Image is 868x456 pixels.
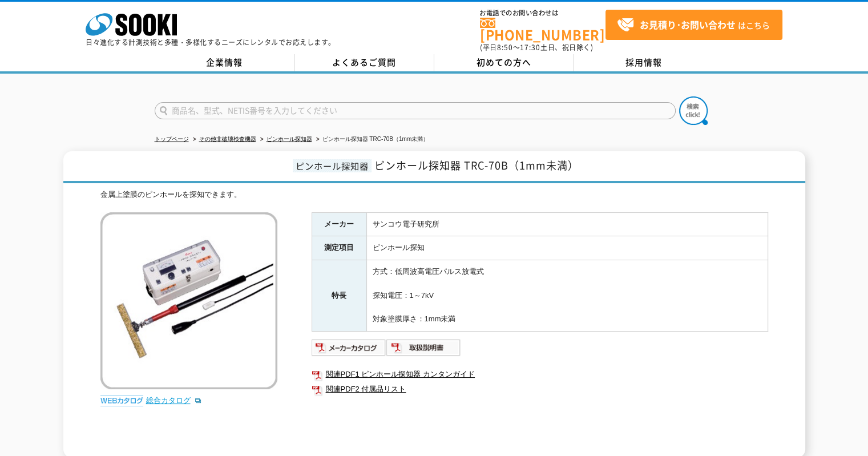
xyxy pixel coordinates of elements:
a: ピンホール探知器 [267,136,312,142]
li: ピンホール探知器 TRC-70B（1mm未満） [314,134,429,146]
input: 商品名、型式、NETIS番号を入力してください [155,102,676,119]
a: 採用情報 [574,54,714,71]
a: お見積り･お問い合わせはこちら [605,10,782,40]
a: 企業情報 [155,54,294,71]
a: トップページ [155,136,189,142]
span: 8:50 [497,42,513,53]
span: ピンホール探知器 [293,159,372,172]
p: 日々進化する計測技術と多種・多様化するニーズにレンタルでお応えします。 [86,39,336,46]
th: メーカー [312,212,366,236]
a: 総合カタログ [146,396,202,405]
span: 初めての方へ [477,56,531,68]
a: 初めての方へ [434,54,574,71]
img: 取扱説明書 [386,338,461,357]
span: お電話でのお問い合わせは [480,10,605,17]
span: 17:30 [520,42,540,53]
a: メーカーカタログ [312,346,386,354]
span: (平日 ～ 土日、祝日除く) [480,42,593,53]
a: その他非破壊検査機器 [199,136,256,142]
td: 方式：低周波高電圧パルス放電式 探知電圧：1～7kV 対象塗膜厚さ：1mm未満 [366,260,768,332]
img: webカタログ [100,395,143,406]
a: 関連PDF2 付属品リスト [312,382,768,397]
img: ピンホール探知器 TRC-70B（1mm未満） [100,212,277,389]
td: ピンホール探知 [366,236,768,260]
div: 金属上塗膜のピンホールを探知できます。 [100,189,768,201]
a: [PHONE_NUMBER] [480,18,605,41]
a: よくあるご質問 [294,54,434,71]
strong: お見積り･お問い合わせ [640,18,736,31]
a: 取扱説明書 [386,346,461,354]
th: 測定項目 [312,236,366,260]
span: ピンホール探知器 TRC-70B（1mm未満） [374,158,579,173]
img: btn_search.png [679,96,708,125]
td: サンコウ電子研究所 [366,212,768,236]
th: 特長 [312,260,366,332]
a: 関連PDF1 ピンホール探知器 カンタンガイド [312,367,768,382]
img: メーカーカタログ [312,338,386,357]
span: はこちら [617,17,770,34]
